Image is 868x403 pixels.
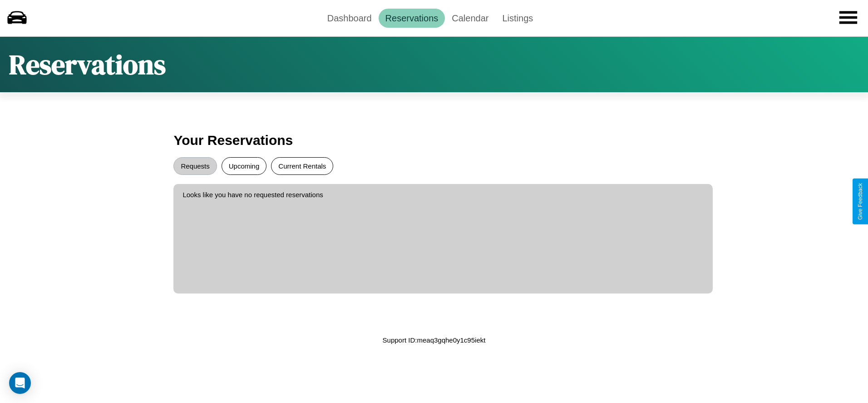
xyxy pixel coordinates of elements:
[173,128,694,153] h3: Your Reservations
[321,9,379,28] a: Dashboard
[495,9,540,28] a: Listings
[379,9,445,28] a: Reservations
[9,372,31,394] div: Open Intercom Messenger
[173,157,217,175] button: Requests
[182,189,703,201] p: Looks like you have no requested reservations
[271,157,333,175] button: Current Rentals
[9,46,166,83] h1: Reservations
[383,334,486,346] p: Support ID: meaq3gqhe0y1c95iekt
[857,183,863,220] div: Give Feedback
[222,157,267,175] button: Upcoming
[445,9,495,28] a: Calendar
